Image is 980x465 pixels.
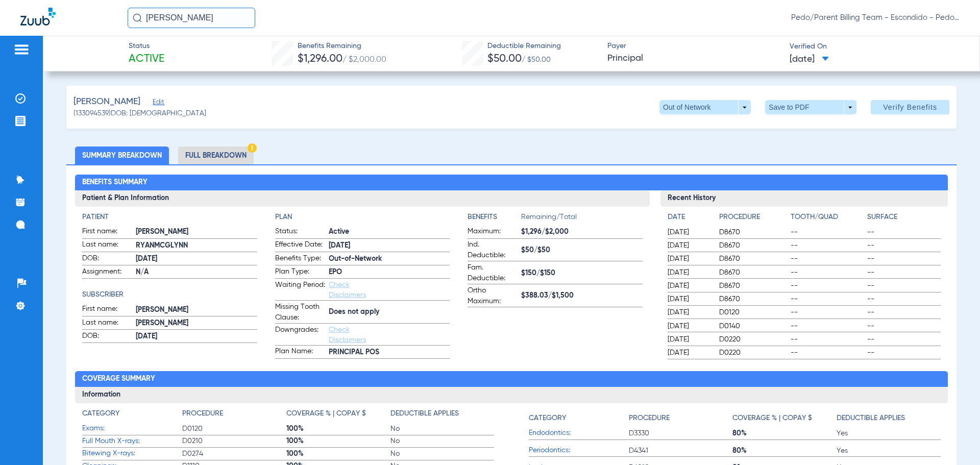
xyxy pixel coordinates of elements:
span: D0220 [719,334,787,345]
span: -- [791,281,864,291]
button: Out of Network [659,100,751,114]
span: -- [867,321,940,331]
li: Summary Breakdown [75,146,169,164]
span: -- [791,294,864,304]
span: -- [867,227,940,237]
span: 100% [286,449,390,459]
span: Verified On [790,41,963,52]
span: Full Mouth X-rays: [82,436,182,447]
span: Last name: [82,239,132,252]
span: Principal [607,52,781,65]
span: [DATE] [790,53,829,66]
app-breakdown-title: Plan [275,212,450,223]
span: D0210 [182,436,286,446]
span: [DATE] [668,294,710,304]
span: D4341 [629,446,733,456]
span: D0120 [182,424,286,434]
span: [DATE] [668,240,710,251]
app-breakdown-title: Coverage % | Copay $ [286,408,390,423]
span: Remaining/Total [521,212,642,226]
span: Verify Benefits [883,103,937,111]
span: -- [791,240,864,251]
app-breakdown-title: Procedure [719,212,787,226]
span: [DATE] [668,281,710,291]
span: Last name: [82,317,132,330]
h2: Benefits Summary [75,175,947,191]
span: / $50.00 [522,56,551,63]
span: -- [867,348,940,358]
span: D8670 [719,294,787,304]
span: D0140 [719,321,787,331]
app-breakdown-title: Category [82,408,182,423]
h4: Deductible Applies [837,413,905,424]
h4: Coverage % | Copay $ [286,408,366,419]
h4: Surface [867,212,940,223]
iframe: Chat Widget [929,416,980,465]
h3: Recent History [660,190,948,207]
span: Missing Tooth Clause: [275,302,325,323]
span: -- [791,348,864,358]
span: -- [791,334,864,345]
span: Bitewing X-rays: [82,448,182,459]
span: D8670 [719,240,787,251]
span: Plan Type: [275,266,325,279]
span: No [390,424,495,434]
span: Yes [837,428,941,438]
span: $1,296.00 [298,54,342,64]
span: [DATE] [668,227,710,237]
app-breakdown-title: Procedure [629,408,733,427]
h4: Date [668,212,710,223]
h4: Category [82,408,119,419]
li: Full Breakdown [178,146,254,164]
span: Periodontics: [529,445,629,456]
span: D0220 [719,348,787,358]
app-breakdown-title: Procedure [182,408,286,423]
a: Check Disclaimers [329,326,366,344]
span: Status: [275,226,325,238]
span: [DATE] [136,331,257,342]
span: / $2,000.00 [342,56,386,64]
span: First name: [82,226,132,238]
app-breakdown-title: Date [668,212,710,226]
span: Does not apply [329,307,450,317]
app-breakdown-title: Deductible Applies [837,408,941,427]
span: -- [791,227,864,237]
span: Active [129,52,164,66]
span: [DATE] [668,321,710,331]
h4: Procedure [182,408,223,419]
img: Hazard [248,143,257,153]
span: 80% [732,446,837,456]
span: D3330 [629,428,733,438]
h3: Information [75,387,947,403]
span: 100% [286,424,390,434]
span: Edit [153,99,162,108]
span: Downgrades: [275,325,325,345]
span: [PERSON_NAME] [73,95,140,108]
app-breakdown-title: Deductible Applies [390,408,495,423]
span: [DATE] [668,267,710,278]
h4: Subscriber [82,289,257,300]
h4: Tooth/Quad [791,212,864,223]
span: First name: [82,304,132,316]
app-breakdown-title: Tooth/Quad [791,212,864,226]
span: Deductible Remaining [487,41,561,52]
span: RYANMCGLYNN [136,240,257,251]
span: [DATE] [329,240,450,251]
span: -- [867,254,940,264]
span: Status [129,41,164,52]
img: hamburger-icon [13,43,30,56]
span: [PERSON_NAME] [136,305,257,315]
span: Ortho Maximum: [468,285,518,307]
span: N/A [136,267,257,278]
h3: Patient & Plan Information [75,190,649,207]
img: Search Icon [133,13,142,22]
span: Waiting Period: [275,280,325,300]
span: D8670 [719,267,787,278]
span: Maximum: [468,226,518,238]
span: EPO [329,267,450,278]
span: No [390,436,495,446]
span: Benefits Remaining [298,41,386,52]
span: -- [867,240,940,251]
